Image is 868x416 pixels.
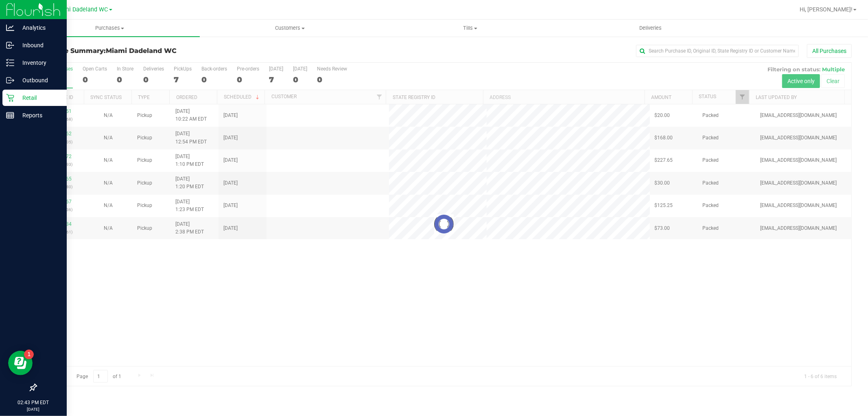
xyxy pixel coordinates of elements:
span: Miami Dadeland WC [54,6,108,13]
span: Deliveries [628,24,673,32]
iframe: Resource center [8,351,33,375]
input: Search Purchase ID, Original ID, State Registry ID or Customer Name... [636,45,799,57]
a: Deliveries [560,20,741,37]
a: Customers [200,20,380,37]
h3: Purchase Summary: [36,47,308,55]
p: 02:43 PM EDT [4,399,63,406]
p: Inventory [14,58,63,68]
button: All Purchases [807,44,852,58]
a: Tills [380,20,560,37]
span: Customers [200,24,380,32]
span: Tills [380,24,560,32]
span: Hi, [PERSON_NAME]! [800,6,853,13]
inline-svg: Inbound [6,41,14,49]
a: Purchases [20,20,200,37]
p: Reports [14,110,63,120]
inline-svg: Reports [6,111,14,119]
inline-svg: Retail [6,94,14,102]
p: Analytics [14,23,63,33]
p: Retail [14,93,63,103]
span: Miami Dadeland WC [106,47,177,55]
p: Inbound [14,40,63,50]
inline-svg: Analytics [6,24,14,32]
inline-svg: Inventory [6,59,14,67]
inline-svg: Outbound [6,76,14,84]
span: Purchases [20,24,200,32]
p: Outbound [14,75,63,85]
iframe: Resource center unread badge [24,350,34,359]
p: [DATE] [4,406,63,412]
